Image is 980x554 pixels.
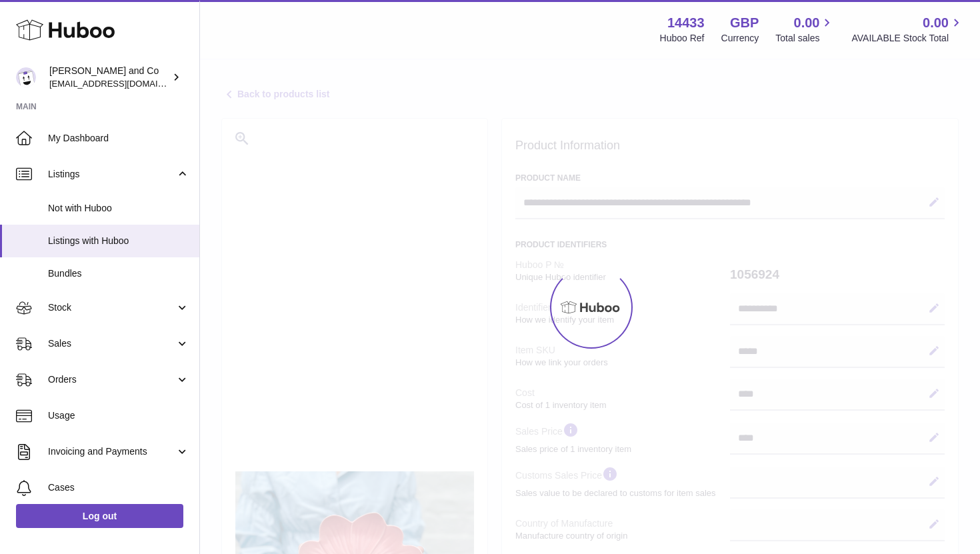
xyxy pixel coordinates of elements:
span: Cases [48,481,189,494]
span: Invoicing and Payments [48,445,175,458]
span: Listings with Huboo [48,235,189,247]
strong: GBP [730,14,759,32]
span: 0.00 [794,14,820,32]
div: [PERSON_NAME] and Co [49,65,169,90]
a: 0.00 AVAILABLE Stock Total [851,14,964,45]
span: Not with Huboo [48,202,189,215]
span: AVAILABLE Stock Total [851,32,964,45]
span: Stock [48,301,175,314]
a: Log out [16,504,183,528]
span: My Dashboard [48,132,189,145]
a: 0.00 Total sales [775,14,835,45]
div: Huboo Ref [660,32,705,45]
div: Currency [721,32,759,45]
span: Usage [48,409,189,422]
span: Bundles [48,267,189,280]
span: Total sales [775,32,835,45]
span: [EMAIL_ADDRESS][DOMAIN_NAME] [49,78,196,89]
img: kirsty@nossandco.com.au [16,67,36,87]
strong: 14433 [667,14,705,32]
span: Listings [48,168,175,181]
span: Sales [48,337,175,350]
span: 0.00 [923,14,949,32]
span: Orders [48,373,175,386]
